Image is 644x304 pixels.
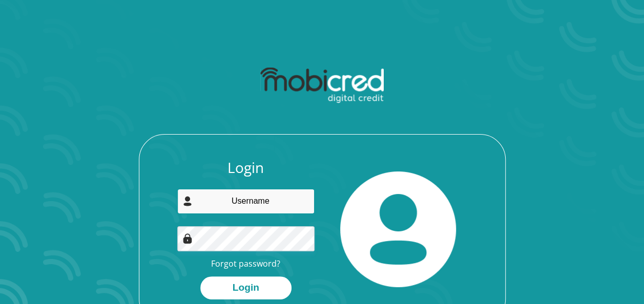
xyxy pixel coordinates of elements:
img: mobicred logo [260,68,384,103]
img: user-icon image [182,196,193,206]
button: Login [200,276,292,299]
input: Username [177,189,315,214]
img: Image [182,233,193,244]
h3: Login [177,159,315,177]
a: Forgot password? [211,258,280,269]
